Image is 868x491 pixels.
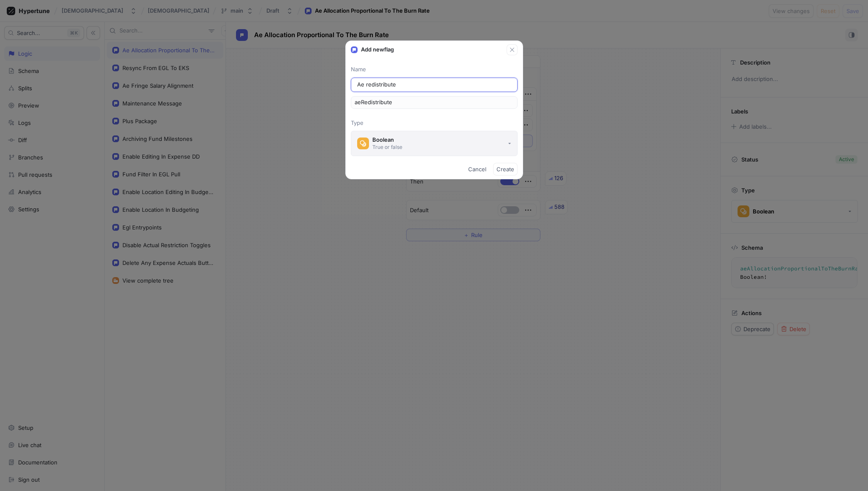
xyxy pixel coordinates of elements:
input: Enter a name for this flag [357,81,511,89]
p: Name [351,65,518,74]
button: Cancel [465,163,490,175]
span: Cancel [468,167,486,172]
button: BooleanTrue or false [351,131,518,156]
span: Create [496,167,514,172]
button: Create [493,163,518,175]
div: Boolean [372,136,402,143]
p: Type [351,119,518,127]
p: Add new flag [361,46,394,54]
div: True or false [372,143,402,151]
